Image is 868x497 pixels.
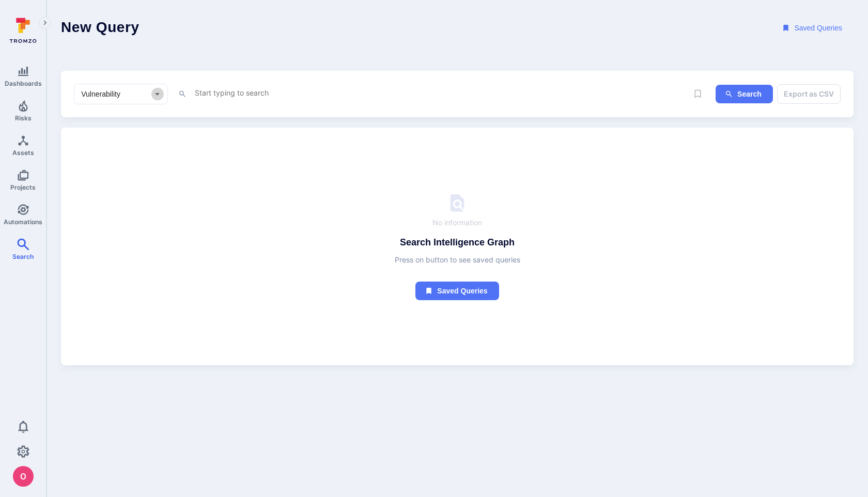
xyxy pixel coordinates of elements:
[12,253,34,260] span: Search
[15,114,32,122] span: Risks
[716,85,773,104] button: ig-search
[4,218,42,226] span: Automations
[688,84,707,103] span: Save query
[13,466,34,487] img: ACg8ocJcCe-YbLxGm5tc0PuNRxmgP8aEm0RBXn6duO8aeMVK9zjHhw=s96-c
[415,282,499,301] button: Saved queries
[395,255,520,265] span: Press on button to see saved queries
[61,19,139,38] h1: New Query
[41,19,49,27] i: Expand navigation menu
[400,236,515,248] h4: Search Intelligence Graph
[151,87,164,100] button: Open
[777,84,841,104] button: Export as CSV
[194,86,687,99] textarea: Intelligence Graph search area
[772,19,854,38] button: Saved Queries
[12,149,34,157] span: Assets
[39,17,51,29] button: Expand navigation menu
[415,265,499,301] a: Saved queries
[79,89,147,99] input: Select basic entity
[10,183,36,191] span: Projects
[5,80,42,87] span: Dashboards
[13,466,34,487] div: oleg malkov
[432,218,482,228] span: No information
